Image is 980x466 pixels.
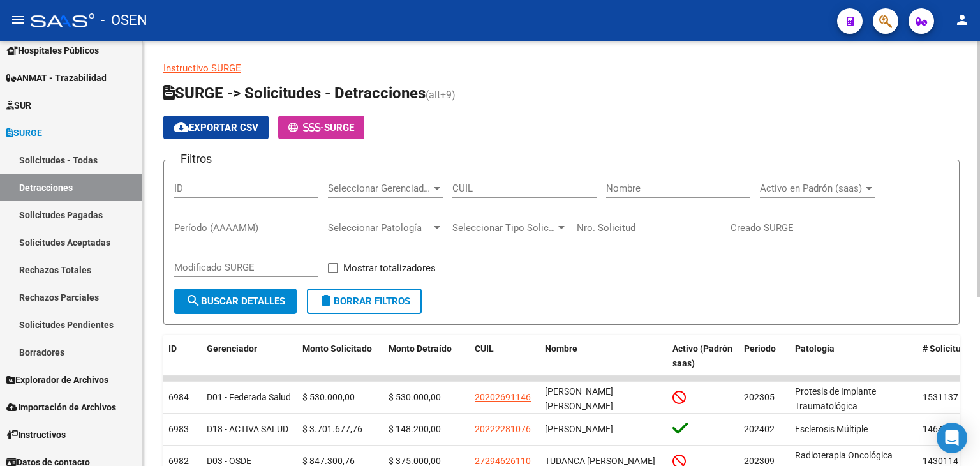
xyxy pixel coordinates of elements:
[163,84,426,102] span: SURGE -> Solicitudes - Detracciones
[389,424,441,434] span: $ 148.200,00
[6,71,107,85] span: ANMAT - Trazabilidad
[174,119,189,135] mat-icon: cloud_download
[207,456,251,466] span: D03 - OSDE
[207,343,257,354] span: Gerenciador
[475,424,531,434] span: 20222281076
[328,183,431,194] span: Seleccionar Gerenciador
[318,296,410,307] span: Borrar Filtros
[163,335,202,377] datatable-header-cell: ID
[744,456,775,466] span: 202309
[168,392,189,402] span: 6984
[207,424,288,434] span: D18 - ACTIVA SALUD
[795,424,868,434] span: Esclerosis Múltiple
[923,343,966,354] span: # Solicitud
[6,428,66,442] span: Instructivos
[795,386,876,411] span: Protesis de Implante Traumatológica
[202,335,297,377] datatable-header-cell: Gerenciador
[207,392,291,402] span: D01 - Federada Salud
[667,335,739,377] datatable-header-cell: Activo (Padrón saas)
[475,392,531,402] span: 20202691146
[744,424,775,434] span: 202402
[6,43,99,57] span: Hospitales Públicos
[278,116,364,139] button: -SURGE
[163,116,269,139] button: Exportar CSV
[475,456,531,466] span: 27294626110
[343,260,436,276] span: Mostrar totalizadores
[328,222,431,234] span: Seleccionar Patología
[168,424,189,434] span: 6983
[389,456,441,466] span: $ 375.000,00
[6,126,42,140] span: SURGE
[540,335,667,377] datatable-header-cell: Nombre
[389,343,452,354] span: Monto Detraído
[10,12,26,27] mat-icon: menu
[937,423,967,453] div: Open Intercom Messenger
[426,89,456,101] span: (alt+9)
[163,63,241,74] a: Instructivo SURGE
[545,424,613,434] span: [PERSON_NAME]
[545,343,577,354] span: Nombre
[168,456,189,466] span: 6982
[389,392,441,402] span: $ 530.000,00
[923,456,958,466] span: 1430114
[923,424,958,434] span: 1464282
[923,392,958,402] span: 1531137
[6,373,108,387] span: Explorador de Archivos
[545,456,655,466] span: TUDANCA [PERSON_NAME]
[452,222,556,234] span: Seleccionar Tipo Solicitud
[302,456,355,466] span: $ 847.300,76
[383,335,470,377] datatable-header-cell: Monto Detraído
[101,6,147,34] span: - OSEN
[790,335,917,377] datatable-header-cell: Patología
[168,343,177,354] span: ID
[760,183,863,194] span: Activo en Padrón (saas)
[318,293,334,308] mat-icon: delete
[545,386,613,411] span: [PERSON_NAME] [PERSON_NAME]
[302,343,372,354] span: Monto Solicitado
[186,293,201,308] mat-icon: search
[174,150,218,168] h3: Filtros
[6,400,116,414] span: Importación de Archivos
[744,343,776,354] span: Periodo
[795,343,835,354] span: Patología
[324,122,354,133] span: SURGE
[739,335,790,377] datatable-header-cell: Periodo
[744,392,775,402] span: 202305
[6,98,31,112] span: SUR
[954,12,970,27] mat-icon: person
[307,289,422,314] button: Borrar Filtros
[672,343,732,368] span: Activo (Padrón saas)
[475,343,494,354] span: CUIL
[302,392,355,402] span: $ 530.000,00
[470,335,540,377] datatable-header-cell: CUIL
[174,289,297,314] button: Buscar Detalles
[302,424,362,434] span: $ 3.701.677,76
[288,122,324,133] span: -
[186,296,285,307] span: Buscar Detalles
[174,122,258,133] span: Exportar CSV
[297,335,383,377] datatable-header-cell: Monto Solicitado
